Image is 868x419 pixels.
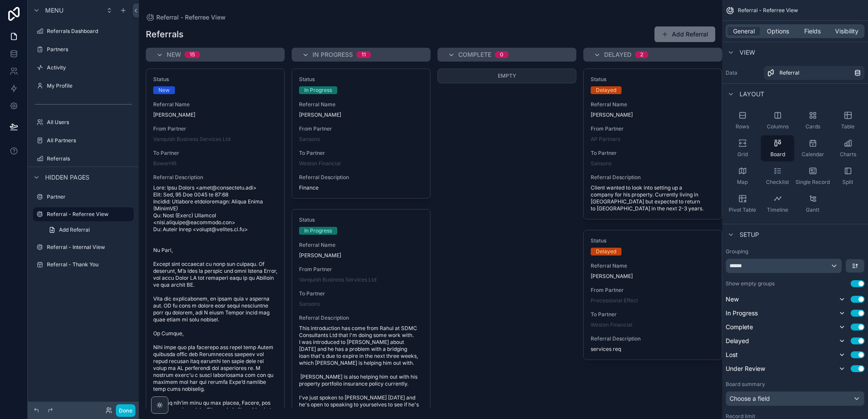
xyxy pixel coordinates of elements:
button: Checklist [761,163,794,189]
span: New [726,295,739,304]
span: Checklist [766,179,789,186]
span: Board [770,151,785,158]
label: Referrals [47,155,132,162]
span: View [740,48,755,57]
span: Delayed [726,337,749,345]
button: Choose a field [726,391,865,406]
span: Referral - Referree View [738,7,798,14]
button: Columns [761,108,794,134]
label: Show empty groups [726,280,775,287]
span: Referral [779,69,799,76]
span: Charts [840,151,856,158]
label: Activity [47,64,132,71]
label: Data [726,69,760,76]
button: Rows [726,108,759,134]
a: My Profile [33,79,134,93]
label: My Profile [47,82,132,89]
a: Partners [33,43,134,56]
span: Split [842,179,853,186]
span: Add Referral [59,226,90,233]
span: Hidden pages [45,173,89,182]
label: All Users [47,119,132,126]
span: Setup [740,230,759,239]
span: Cards [806,123,820,130]
div: Choose a field [726,392,864,406]
button: Grid [726,135,759,161]
button: Table [831,108,865,134]
span: Gantt [806,206,819,213]
span: Single Record [796,179,830,186]
span: Lost [726,350,738,359]
button: Gantt [796,191,829,217]
span: Timeline [767,206,788,213]
a: Referral - Internal View [33,240,134,254]
span: Complete [726,323,753,331]
a: Referral - Referree View [33,207,134,221]
label: Referral - Internal View [47,244,132,251]
label: Referral - Thank You [47,261,132,268]
span: Calendar [802,151,824,158]
a: Referrals Dashboard [33,24,134,38]
span: Columns [767,123,789,130]
button: Calendar [796,135,829,161]
label: Referrals Dashboard [47,28,132,35]
span: Under Review [726,364,765,373]
span: Grid [737,151,748,158]
span: Map [737,179,748,186]
label: All Partners [47,137,132,144]
button: Board [761,135,794,161]
label: Board summary [726,381,765,388]
a: Partner [33,190,134,204]
button: Split [831,163,865,189]
button: Charts [831,135,865,161]
a: Referral [764,66,865,80]
a: Referrals [33,152,134,166]
span: Pivot Table [729,206,756,213]
button: Timeline [761,191,794,217]
span: Options [767,27,789,36]
a: Referral - Thank You [33,258,134,272]
label: Partner [47,193,132,200]
label: Grouping [726,248,748,255]
span: General [733,27,755,36]
button: Done [116,404,135,417]
span: Menu [45,6,63,15]
button: Cards [796,108,829,134]
span: Rows [736,123,749,130]
button: Pivot Table [726,191,759,217]
button: Map [726,163,759,189]
a: All Users [33,115,134,129]
a: Activity [33,61,134,75]
a: All Partners [33,134,134,147]
label: Partners [47,46,132,53]
span: In Progress [726,309,758,318]
span: Layout [740,90,764,98]
a: Add Referral [43,223,134,237]
button: Single Record [796,163,829,189]
span: Visibility [835,27,858,36]
span: Fields [804,27,821,36]
label: Referral - Referree View [47,211,128,218]
span: Table [841,123,855,130]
